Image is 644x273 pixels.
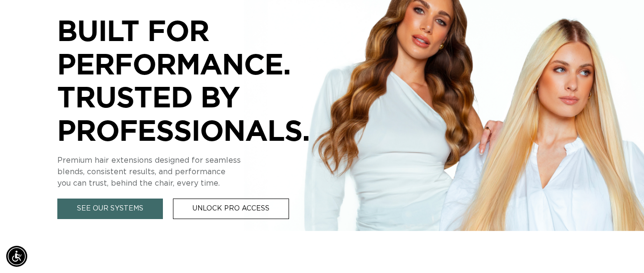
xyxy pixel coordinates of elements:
[173,199,289,219] a: Unlock Pro Access
[596,227,644,273] iframe: Chat Widget
[57,199,163,219] a: See Our Systems
[57,155,344,189] p: Premium hair extensions designed for seamless blends, consistent results, and performance you can...
[6,246,27,267] div: Accessibility Menu
[57,14,344,147] p: BUILT FOR PERFORMANCE. TRUSTED BY PROFESSIONALS.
